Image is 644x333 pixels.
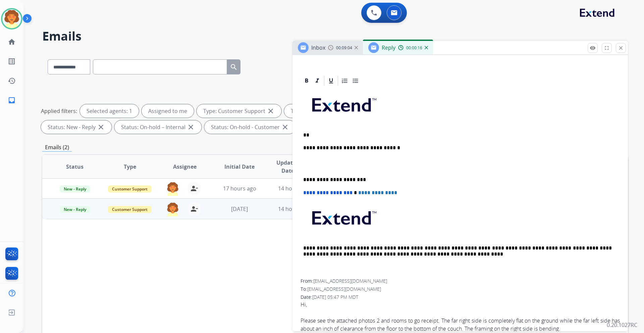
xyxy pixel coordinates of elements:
span: 14 hours ago [278,205,311,213]
div: Italic [312,76,322,86]
div: Bullet List [351,76,361,86]
span: [EMAIL_ADDRESS][DOMAIN_NAME] [307,286,381,292]
mat-icon: person_remove [190,205,198,213]
span: [DATE] [231,205,248,213]
img: agent-avatar [166,202,179,216]
div: Type: Customer Support [197,104,281,118]
span: [EMAIL_ADDRESS][DOMAIN_NAME] [313,278,387,284]
span: [DATE] 05:47 PM MDT [312,294,358,300]
span: New - Reply [60,185,90,192]
div: Bold [302,76,312,86]
span: Status [66,163,84,171]
img: avatar [2,9,21,28]
div: Assigned to me [142,104,194,118]
mat-icon: close [281,123,289,131]
mat-icon: home [8,38,16,46]
span: 00:09:04 [336,45,352,51]
p: 0.20.1027RC [607,321,637,329]
div: Underline [326,76,336,86]
div: Status: On-hold - Customer [204,120,296,134]
h2: Emails [42,30,628,43]
span: Updated Date [273,159,303,175]
div: Status: New - Reply [41,120,112,134]
div: Ordered List [340,76,350,86]
mat-icon: close [187,123,195,131]
div: Date: [301,294,620,300]
span: New - Reply [60,206,90,213]
span: Customer Support [108,185,152,192]
span: 00:00:16 [406,45,422,51]
span: 14 hours ago [278,185,311,192]
mat-icon: close [267,107,275,115]
span: Initial Date [224,163,255,171]
div: Status: On-hold – Internal [114,120,202,134]
img: agent-avatar [166,182,179,196]
mat-icon: history [8,77,16,85]
div: Type: Shipping Protection [284,104,372,118]
mat-icon: close [618,45,624,51]
span: Reply [382,44,395,51]
span: 17 hours ago [223,185,256,192]
mat-icon: remove_red_eye [590,45,596,51]
span: Inbox [311,44,325,51]
div: Selected agents: 1 [80,104,139,118]
div: To: [301,286,620,292]
span: Customer Support [108,206,152,213]
mat-icon: close [97,123,105,131]
mat-icon: list_alt [8,57,16,65]
p: Applied filters: [41,107,77,115]
span: Assignee [173,163,197,171]
mat-icon: search [230,63,238,71]
p: Emails (2) [42,143,72,152]
mat-icon: inbox [8,96,16,104]
mat-icon: fullscreen [604,45,610,51]
span: Type [124,163,136,171]
div: From: [301,278,620,284]
mat-icon: person_remove [190,184,198,192]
